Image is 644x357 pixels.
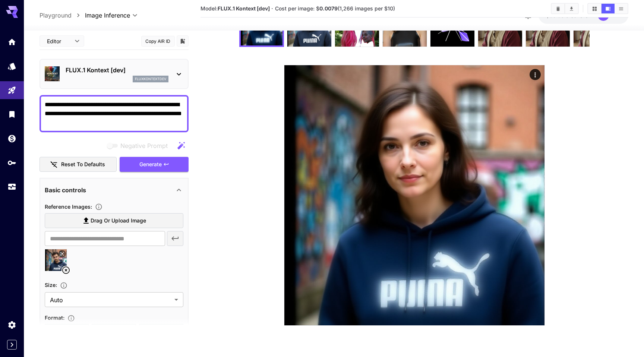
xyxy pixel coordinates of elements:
button: Add to library [179,37,186,45]
span: Generate [139,159,162,169]
p: FLUX.1 Kontext [dev] [66,66,168,75]
a: Playground [40,11,72,20]
button: Generate [120,157,188,172]
span: credits left [566,12,592,19]
div: Wallet [7,134,16,143]
div: FLUX.1 Kontext [dev]fluxkontextdev [45,63,183,85]
span: Reference Images : [45,203,92,209]
div: Show images in grid viewShow images in video viewShow images in list view [587,3,628,14]
span: Model: [201,5,270,12]
div: Usage [7,182,16,192]
button: Upload a reference image to guide the result. This is needed for Image-to-Image or Inpainting. Su... [92,203,105,211]
p: fluxkontextdev [135,76,166,82]
button: Expand sidebar [7,340,17,350]
span: Auto [50,296,171,304]
div: Models [7,61,16,71]
span: Editor [47,37,70,45]
span: Image Inference [85,11,130,20]
div: Playground [7,86,16,95]
button: Clear Images [552,4,565,13]
span: $33.56 [546,12,566,19]
button: Reset to defaults [40,157,117,172]
span: Negative prompts are not compatible with the selected model. [105,141,174,150]
span: Negative Prompt [120,141,168,150]
p: · [271,4,273,13]
button: Download All [565,4,578,13]
b: FLUX.1 Kontext [dev] [218,5,270,12]
button: Show images in list view [615,4,628,13]
nav: breadcrumb [40,11,85,20]
div: Home [7,37,16,47]
div: Library [7,110,16,119]
span: Cost per image: $ (1,266 images per $10) [275,5,395,12]
span: Size : [45,282,57,288]
button: Show images in video view [602,4,615,13]
p: Basic controls [45,185,86,194]
div: API Keys [7,158,16,167]
button: Adjust the dimensions of the generated image by specifying its width and height in pixels, or sel... [57,282,70,289]
div: Basic controls [45,181,183,199]
b: 0.0079 [319,5,338,12]
span: Drag or upload image [91,216,146,225]
button: Show images in grid view [588,4,601,13]
img: 2Q== [284,65,544,325]
label: Drag or upload image [45,213,183,228]
div: Clear ImagesDownload All [551,3,579,14]
span: Format : [45,315,64,321]
div: Actions [530,69,541,80]
button: Copy AIR ID [141,35,175,46]
div: Settings [7,320,16,329]
button: Choose the file format for the output image. [64,315,78,322]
